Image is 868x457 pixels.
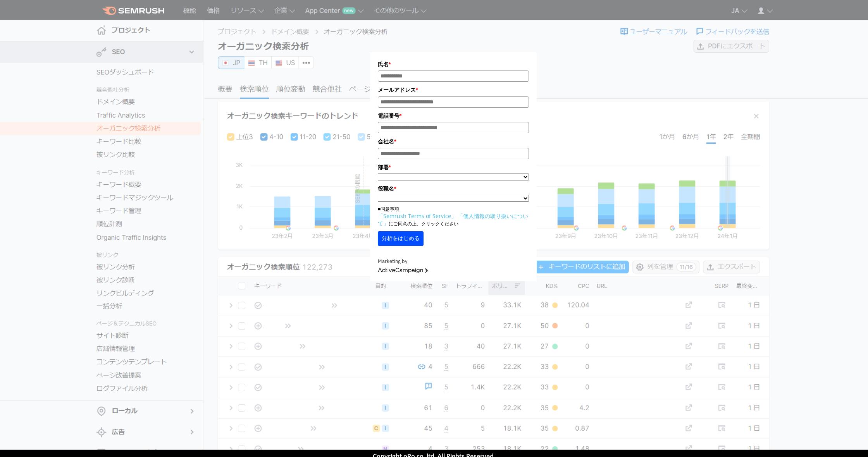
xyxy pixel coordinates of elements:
label: メールアドレス [378,86,529,94]
label: 電話番号 [378,112,529,120]
a: 「個人情報の取り扱いについて」 [378,212,528,227]
label: 役職名 [378,184,529,193]
button: 分析をはじめる [378,231,424,246]
a: 「Semrush Terms of Service」 [378,212,456,220]
label: 氏名 [378,60,529,69]
div: Marketing by [378,258,529,266]
label: 部署 [378,163,529,172]
label: 会社名 [378,137,529,146]
p: ■同意事項 にご同意の上、クリックください [378,206,529,227]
